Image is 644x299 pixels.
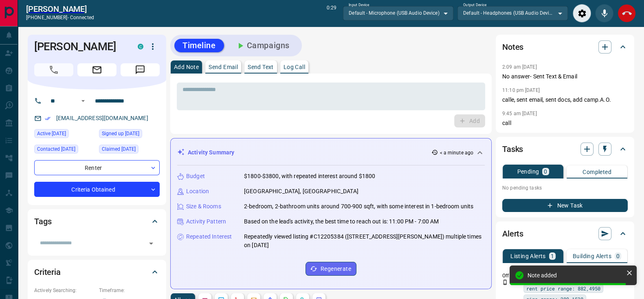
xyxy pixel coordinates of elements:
div: Notes [502,37,628,57]
div: Activity Summary< a minute ago [177,145,485,160]
h2: Criteria [34,266,61,279]
p: Repeated Interest [186,232,232,241]
span: Signed up [DATE] [102,129,139,138]
p: Log Call [284,64,305,70]
p: Activity Summary [188,148,234,157]
svg: Push Notification Only [502,279,508,285]
div: Renter [34,160,160,175]
div: Mute [595,4,613,22]
svg: Email Verified [45,116,51,121]
div: Sun Mar 30 2025 [99,129,160,141]
span: Email [77,63,116,76]
p: Budget [186,172,205,181]
div: Fri Jul 18 2025 [34,129,95,141]
span: Call [34,63,73,76]
div: Criteria [34,262,160,282]
p: Completed [582,169,611,175]
span: Contacted [DATE] [37,145,75,153]
p: Send Text [248,64,274,70]
div: Sun Mar 30 2025 [99,145,160,156]
p: 11:10 pm [DATE] [502,87,540,93]
p: Activity Pattern [186,217,226,226]
p: call [502,119,628,127]
p: 9:45 am [DATE] [502,111,537,116]
p: [GEOGRAPHIC_DATA], [GEOGRAPHIC_DATA] [244,187,358,196]
div: Default - Headphones (USB Audio Device) [457,6,568,20]
h2: Alerts [502,227,523,240]
button: Open [145,238,157,249]
p: Building Alerts [573,253,611,259]
button: New Task [502,199,628,212]
button: Campaigns [227,39,298,52]
p: No pending tasks [502,182,628,194]
p: Off [502,272,519,279]
div: Criteria Obtained [34,182,160,197]
p: Send Email [209,64,238,70]
button: Regenerate [306,262,356,276]
button: Timeline [174,39,224,52]
p: 1 [551,253,554,259]
div: Default - Microphone (USB Audio Device) [343,6,453,20]
h2: Tags [34,215,51,228]
p: Based on the lead's activity, the best time to reach out is: 11:00 PM - 7:00 AM [244,217,439,226]
span: Claimed [DATE] [102,145,136,153]
a: [EMAIL_ADDRESS][DOMAIN_NAME] [56,115,148,121]
p: No answer- Sent Text & Email [502,72,628,81]
label: Input Device [349,2,369,8]
p: 0 [616,253,620,259]
div: Note added [528,272,623,279]
label: Output Device [463,2,486,8]
h2: Notes [502,40,523,54]
div: Tags [34,212,160,231]
span: Message [121,63,160,76]
p: Listing Alerts [510,253,546,259]
h2: Tasks [502,143,523,156]
button: Open [78,96,88,106]
p: $1800-$3800, with repeated interest around $1800 [244,172,375,181]
p: < a minute ago [440,149,473,156]
p: 0:29 [327,4,336,22]
div: Audio Settings [573,4,591,22]
p: 0 [544,169,547,174]
p: 2-bedroom, 2-bathroom units around 700-900 sqft, with some interest in 1-bedroom units [244,202,473,211]
p: Location [186,187,209,196]
div: Alerts [502,224,628,243]
h1: [PERSON_NAME] [34,40,125,53]
div: condos.ca [138,44,143,49]
div: Mon Oct 13 2025 [34,145,95,156]
p: Timeframe: [99,287,160,294]
p: 2:09 am [DATE] [502,64,537,70]
div: End Call [618,4,636,22]
p: calle, sent email, sent docs, add camp.A.O. [502,96,628,104]
p: Add Note [174,64,199,70]
p: [PHONE_NUMBER] - [26,14,94,21]
p: Actively Searching: [34,287,95,294]
p: Repeatedly viewed listing #C12205384 ([STREET_ADDRESS][PERSON_NAME]) multiple times on [DATE] [244,232,485,250]
span: Active [DATE] [37,129,66,138]
a: [PERSON_NAME] [26,4,94,14]
span: connected [70,15,94,20]
div: Tasks [502,139,628,159]
p: Size & Rooms [186,202,221,211]
p: Pending [517,169,539,174]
